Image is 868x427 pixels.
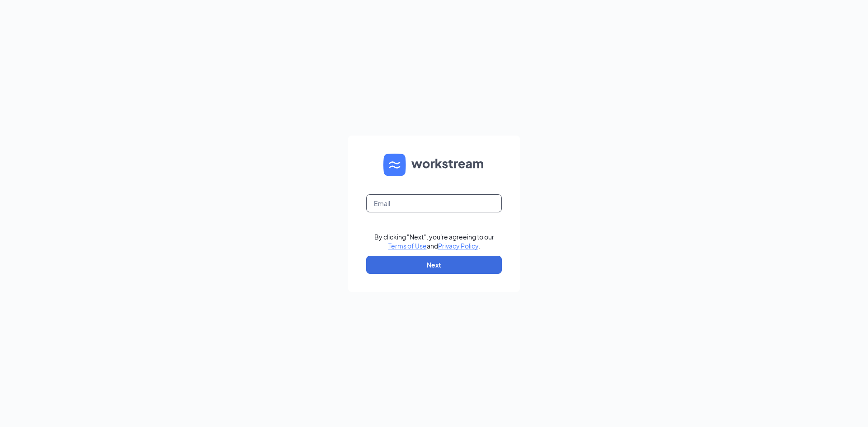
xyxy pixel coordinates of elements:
[366,256,502,274] button: Next
[383,154,485,176] img: WS logo and Workstream text
[388,242,427,250] a: Terms of Use
[374,232,494,250] div: By clicking "Next", you're agreeing to our and .
[366,194,502,212] input: Email
[438,242,478,250] a: Privacy Policy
